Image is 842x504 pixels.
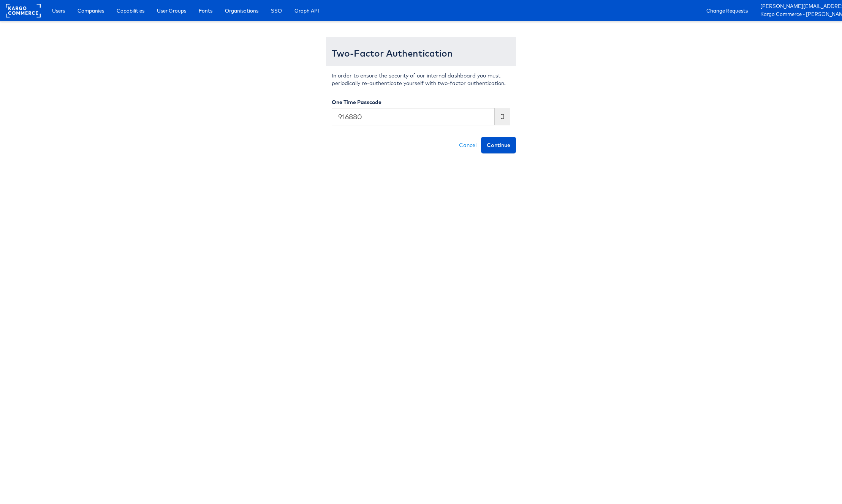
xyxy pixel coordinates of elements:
[760,3,836,11] a: [PERSON_NAME][EMAIL_ADDRESS][PERSON_NAME][DOMAIN_NAME]
[72,4,110,17] a: Companies
[332,72,510,87] p: In order to ensure the security of our internal dashboard you must periodically re-authenticate y...
[193,4,218,17] a: Fonts
[225,7,258,14] span: Organisations
[52,7,65,14] span: Users
[219,4,264,17] a: Organisations
[289,4,325,17] a: Graph API
[271,7,282,14] span: SSO
[151,4,192,17] a: User Groups
[294,7,319,14] span: Graph API
[760,11,836,19] a: Kargo Commerce - [PERSON_NAME]
[157,7,186,14] span: User Groups
[46,4,71,17] a: Users
[454,137,481,153] a: Cancel
[111,4,150,17] a: Capabilities
[265,4,288,17] a: SSO
[332,98,381,106] label: One Time Passcode
[332,48,510,58] h3: Two-Factor Authentication
[199,7,212,14] span: Fonts
[701,4,753,17] a: Change Requests
[117,7,144,14] span: Capabilities
[78,7,104,14] span: Companies
[481,137,516,153] button: Continue
[332,108,495,125] input: Enter the code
